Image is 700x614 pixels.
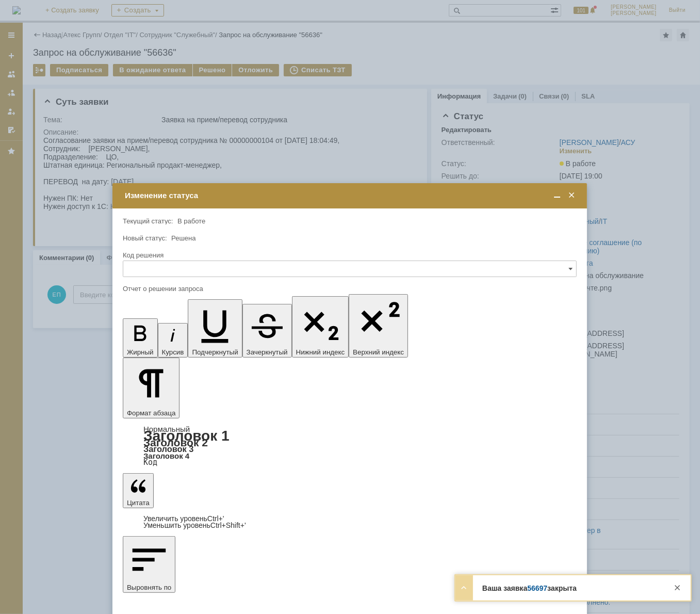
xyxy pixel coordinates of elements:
button: Формат абзаца [123,358,180,418]
a: Код [143,458,157,467]
span: Выровнять по [127,584,171,591]
span: Свернуть (Ctrl + M) [552,191,562,200]
span: Цитата [127,499,150,507]
button: Выровнять по [123,536,175,593]
button: Зачеркнутый [242,304,292,358]
div: Изменение статуса [125,191,577,200]
a: 56697 [527,584,547,592]
button: Подчеркнутый [188,299,242,358]
strong: Ваша заявка закрыта [482,584,577,592]
div: Развернуть [458,581,470,594]
span: В работе [177,217,205,225]
div: Закрыть [671,581,683,594]
span: Курсив [162,348,184,356]
div: Отчет о решении запроса [123,285,575,292]
span: Ctrl+Shift+' [210,521,246,529]
span: Верхний индекс [353,348,404,356]
button: Цитата [123,473,154,508]
button: Нижний индекс [292,296,349,358]
label: Текущий статус: [123,217,173,225]
span: Подчеркнутый [192,348,238,356]
button: Курсив [158,323,188,358]
div: Формат абзаца [123,426,577,466]
div: Код решения [123,252,575,258]
span: Формат абзаца [127,409,175,417]
span: Ctrl+' [207,514,224,523]
a: Заголовок 2 [143,437,208,448]
span: Решена [171,234,196,242]
span: Жирный [127,348,154,356]
span: Закрыть [566,191,577,200]
label: Новый статус: [123,234,167,242]
span: Нижний индекс [296,348,345,356]
a: Нормальный [143,425,190,433]
a: Increase [143,514,224,523]
a: Заголовок 1 [143,428,230,444]
a: Decrease [143,521,246,529]
button: Жирный [123,318,158,358]
a: Заголовок 3 [143,444,193,454]
span: Зачеркнутый [247,348,288,356]
button: Верхний индекс [349,294,408,358]
div: Цитата [123,515,577,529]
a: Заголовок 4 [143,451,189,460]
